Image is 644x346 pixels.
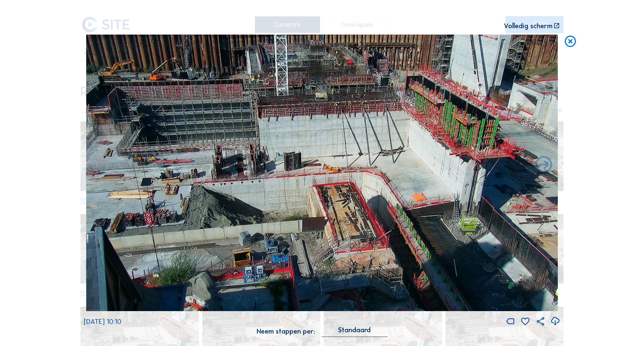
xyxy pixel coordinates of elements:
div: Volledig scherm [504,22,552,29]
div: Standaard [322,327,387,337]
div: Neem stappen per: [257,328,315,335]
i: Forward [90,155,110,176]
i: Back [534,155,554,176]
div: Standaard [338,327,371,333]
span: [DATE] 10:10 [84,317,121,326]
img: Image [86,35,558,311]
